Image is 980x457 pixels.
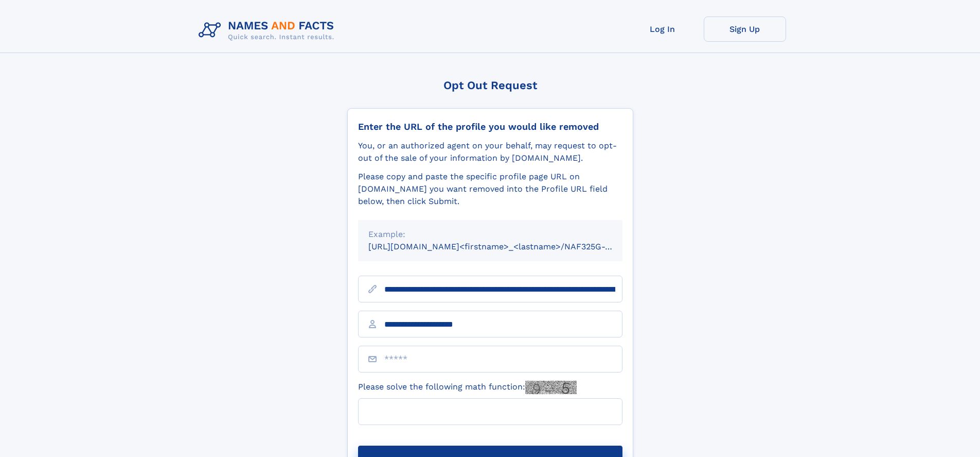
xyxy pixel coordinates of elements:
[358,140,622,164] div: You, or an authorized agent on your behalf, may request to opt-out of the sale of your informatio...
[194,16,343,44] img: Logo Names and Facts
[347,79,633,92] div: Opt Out Request
[358,381,577,394] label: Please solve the following math function:
[358,171,622,208] div: Please copy and paste the specific profile page URL on [DOMAIN_NAME] you want removed into the Pr...
[368,228,612,241] div: Example:
[704,16,786,42] a: Sign Up
[368,242,642,251] small: [URL][DOMAIN_NAME]<firstname>_<lastname>/NAF325G-xxxxxxxx
[621,16,704,42] a: Log In
[358,121,622,132] div: Enter the URL of the profile you would like removed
